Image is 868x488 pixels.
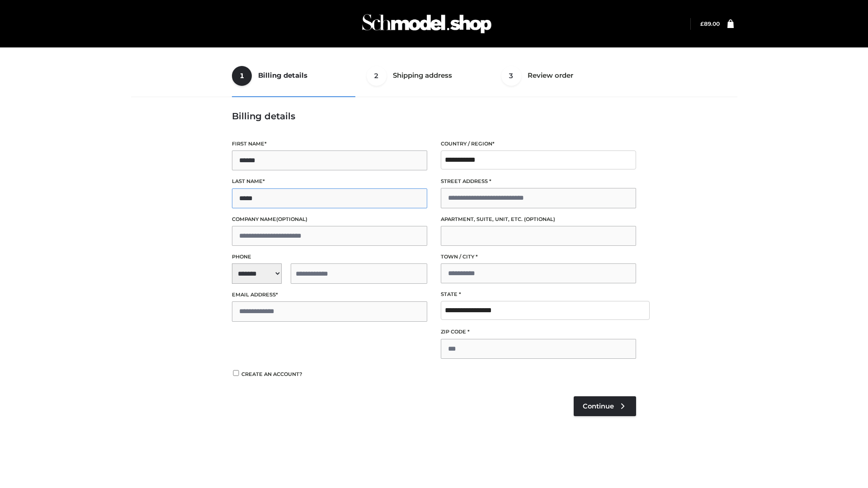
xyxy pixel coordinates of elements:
span: £ [700,20,704,27]
label: Phone [232,253,427,261]
bdi: 89.00 [700,20,720,27]
span: Create an account? [241,371,302,377]
label: Street address [441,177,636,186]
label: Company name [232,215,427,224]
label: ZIP Code [441,328,636,336]
span: (optional) [524,216,555,222]
label: Town / City [441,253,636,261]
label: State [441,290,636,299]
label: Email address [232,291,427,299]
label: First name [232,140,427,148]
label: Country / Region [441,140,636,148]
img: Schmodel Admin 964 [359,6,495,42]
a: Continue [574,396,636,416]
a: £89.00 [700,20,720,27]
input: Create an account? [232,370,240,376]
label: Apartment, suite, unit, etc. [441,215,636,224]
h3: Billing details [232,111,636,122]
span: Continue [583,402,614,410]
span: (optional) [276,216,307,222]
label: Last name [232,177,427,186]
